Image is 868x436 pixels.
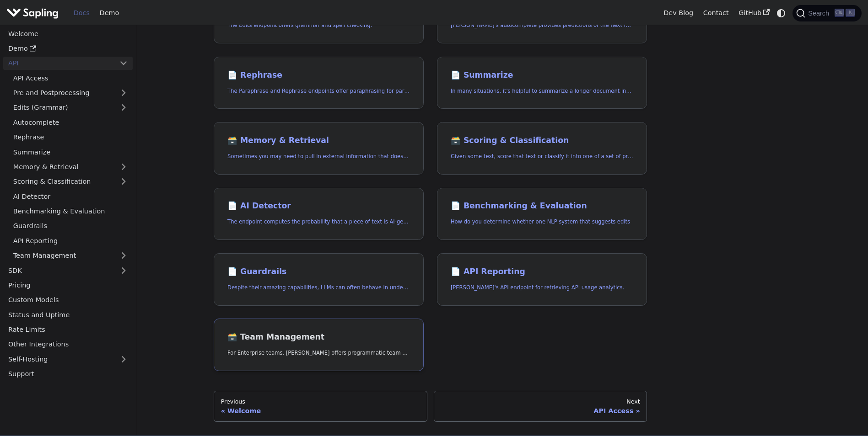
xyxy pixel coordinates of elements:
h2: Benchmarking & Evaluation [451,201,633,211]
a: Dev Blog [658,6,698,20]
a: 📄️ SummarizeIn many situations, it's helpful to summarize a longer document into a shorter, more ... [437,57,647,109]
p: For Enterprise teams, Sapling offers programmatic team provisioning and management. [227,349,410,357]
a: Pricing [3,279,133,292]
a: AI Detector [8,190,133,203]
p: In many situations, it's helpful to summarize a longer document into a shorter, more easily diges... [451,87,633,96]
button: Collapse sidebar category 'API' [114,57,133,70]
a: SDK [3,264,114,277]
a: 📄️ API Reporting[PERSON_NAME]'s API endpoint for retrieving API usage analytics. [437,253,647,306]
a: Guardrails [8,219,133,233]
button: Search (Ctrl+K) [793,5,861,21]
a: Custom Models [3,293,133,307]
a: API Access [8,71,133,85]
a: Team Management [8,249,133,262]
a: Docs [69,6,95,20]
a: Sapling.ai [6,6,62,20]
img: Sapling.ai [6,6,59,20]
a: Demo [3,42,133,55]
h2: Rephrase [227,70,410,80]
a: Summarize [8,145,133,159]
a: Self-Hosting [3,353,133,366]
a: 📄️ Benchmarking & EvaluationHow do you determine whether one NLP system that suggests edits [437,188,647,240]
a: API Reporting [8,234,133,248]
a: Autocomplete [8,116,133,129]
h2: AI Detector [227,201,410,211]
div: Previous [221,398,420,405]
div: API Access [441,407,640,415]
div: Welcome [221,407,420,415]
a: Scoring & Classification [8,175,133,188]
a: Benchmarking & Evaluation [8,205,133,218]
p: The Edits endpoint offers grammar and spell checking. [227,21,410,30]
p: How do you determine whether one NLP system that suggests edits [451,218,633,226]
a: Rephrase [8,131,133,144]
a: Demo [95,6,124,20]
h2: Team Management [227,332,410,342]
a: Support [3,367,133,381]
a: Memory & Retrieval [8,160,133,174]
kbd: K [846,9,855,17]
h2: Guardrails [227,267,410,277]
a: Rate Limits [3,323,133,336]
div: Next [441,398,640,405]
p: Given some text, score that text or classify it into one of a set of pre-specified categories. [451,152,633,161]
a: 📄️ GuardrailsDespite their amazing capabilities, LLMs can often behave in undesired [214,253,424,306]
p: Despite their amazing capabilities, LLMs can often behave in undesired [227,283,410,292]
a: 🗃️ Memory & RetrievalSometimes you may need to pull in external information that doesn't fit in t... [214,122,424,175]
p: Sapling's API endpoint for retrieving API usage analytics. [451,283,633,292]
span: Search [805,10,835,17]
p: The Paraphrase and Rephrase endpoints offer paraphrasing for particular styles. [227,87,410,96]
a: 🗃️ Team ManagementFor Enterprise teams, [PERSON_NAME] offers programmatic team provisioning and m... [214,319,424,371]
a: NextAPI Access [434,391,647,422]
h2: Scoring & Classification [451,136,633,146]
a: PreviousWelcome [214,391,427,422]
a: API [3,57,114,70]
a: Welcome [3,27,133,40]
h2: Summarize [451,70,633,80]
a: Status and Uptime [3,308,133,321]
a: 🗃️ Scoring & ClassificationGiven some text, score that text or classify it into one of a set of p... [437,122,647,175]
nav: Docs pages [214,391,647,422]
h2: API Reporting [451,267,633,277]
button: Expand sidebar category 'SDK' [114,264,133,277]
a: 📄️ RephraseThe Paraphrase and Rephrase endpoints offer paraphrasing for particular styles. [214,57,424,109]
h2: Memory & Retrieval [227,136,410,146]
a: Contact [698,6,734,20]
a: GitHub [733,6,774,20]
a: 📄️ AI DetectorThe endpoint computes the probability that a piece of text is AI-generated, [214,188,424,240]
a: Edits (Grammar) [8,101,133,114]
p: Sapling's autocomplete provides predictions of the next few characters or words [451,21,633,30]
p: The endpoint computes the probability that a piece of text is AI-generated, [227,218,410,226]
a: Other Integrations [3,338,133,351]
button: Switch between dark and light mode (currently system mode) [775,6,788,20]
p: Sometimes you may need to pull in external information that doesn't fit in the context size of an... [227,152,410,161]
a: Pre and Postprocessing [8,86,133,100]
